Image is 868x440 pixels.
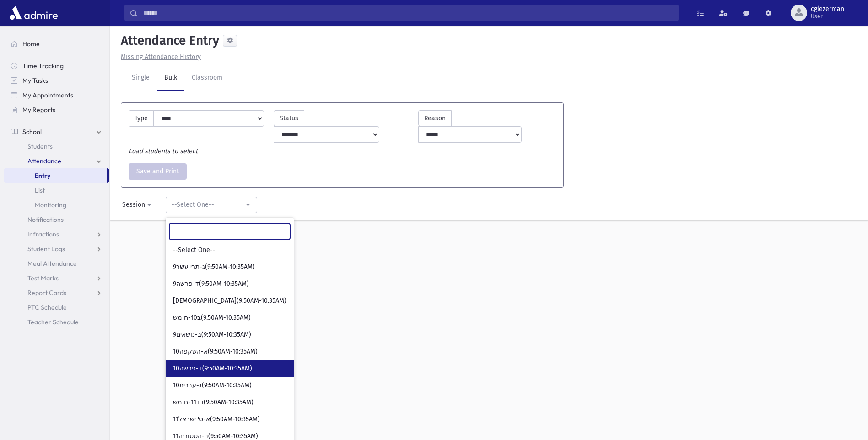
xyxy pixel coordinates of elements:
a: List [4,183,109,198]
a: Meal Attendance [4,256,109,271]
u: Missing Attendance History [121,53,201,61]
span: My Tasks [22,76,48,85]
span: 9ד-פרשה(9:50AM-10:35AM) [173,279,249,289]
a: Missing Attendance History [117,53,201,61]
span: Meal Attendance [27,259,77,268]
input: Search [138,5,678,21]
img: AdmirePro [7,4,60,22]
span: 10ד-פרשה(9:50AM-10:35AM) [173,364,252,373]
label: Reason [418,110,452,126]
a: Home [4,37,109,51]
span: 10א-השקפה(9:50AM-10:35AM) [173,347,258,356]
span: User [811,13,844,20]
div: Load students to select [124,146,561,156]
a: Infractions [4,227,109,241]
a: My Tasks [4,73,109,88]
span: Monitoring [35,201,66,209]
a: Attendance [4,154,109,168]
span: Notifications [27,215,64,224]
span: Students [27,142,53,150]
button: Session [116,197,158,213]
a: Notifications [4,212,109,227]
span: Time Tracking [22,62,64,70]
a: Teacher Schedule [4,315,109,329]
span: [DEMOGRAPHIC_DATA](9:50AM-10:35AM) [173,296,286,306]
a: Students [4,139,109,154]
span: Student Logs [27,245,65,253]
span: דד11-חומש(9:50AM-10:35AM) [173,398,253,407]
a: Monitoring [4,198,109,212]
div: --Select One-- [172,200,244,209]
a: Test Marks [4,271,109,285]
div: Session [122,200,145,209]
span: 9ג-תרי עשר(9:50AM-10:35AM) [173,263,255,272]
a: Report Cards [4,285,109,300]
span: cglezerman [811,5,844,13]
a: Entry [4,168,107,183]
button: Save and Print [129,163,187,180]
span: Attendance [27,157,61,165]
span: Report Cards [27,289,66,297]
span: My Appointments [22,91,73,99]
a: Single [124,65,157,91]
span: 11א-ס' ישראל(9:50AM-10:35AM) [173,415,260,424]
span: Test Marks [27,274,59,282]
span: ב10-חומש(9:50AM-10:35AM) [173,313,251,322]
span: List [35,186,45,194]
a: Classroom [184,65,230,91]
a: School [4,124,109,139]
a: Time Tracking [4,59,109,73]
a: PTC Schedule [4,300,109,315]
h5: Attendance Entry [117,33,219,48]
label: Type [129,110,154,127]
a: My Appointments [4,88,109,102]
input: Search [169,223,290,240]
span: Entry [35,172,50,180]
a: Bulk [157,65,184,91]
span: School [22,128,42,136]
span: PTC Schedule [27,303,67,311]
a: Student Logs [4,241,109,256]
a: My Reports [4,102,109,117]
span: Infractions [27,230,59,238]
span: Home [22,40,40,48]
span: 9ב-נושאים(9:50AM-10:35AM) [173,330,251,339]
button: --Select One-- [166,197,257,213]
span: My Reports [22,106,55,114]
span: 10ג-עברית(9:50AM-10:35AM) [173,381,252,390]
span: --Select One-- [173,246,216,255]
span: Teacher Schedule [27,318,79,326]
label: Status [274,110,304,126]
